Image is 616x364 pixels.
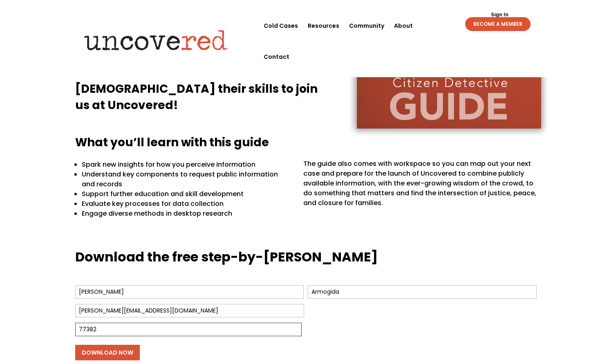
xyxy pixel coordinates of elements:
[486,12,513,17] a: Sign In
[82,189,292,199] p: Support further education and skill development
[349,10,384,41] a: Community
[303,159,536,208] span: The guide also comes with workspace so you can map out your next case and prepare for the launch ...
[75,134,541,154] h4: What you’ll learn with this guide
[75,285,304,299] input: First Name
[82,209,292,219] p: Engage diverse methods in desktop research
[264,41,289,72] a: Contact
[394,10,413,41] a: About
[75,345,140,360] input: Download Now
[75,304,304,317] input: Email
[465,17,531,31] a: BECOME A MEMBER
[82,199,292,209] p: Evaluate key processes for data collection
[82,160,292,170] p: Spark new insights for how you perceive information
[75,323,302,336] input: Zip Code
[264,10,298,41] a: Cold Cases
[308,285,537,299] input: Last Name
[75,248,541,270] h3: Download the free step-by-[PERSON_NAME]
[308,10,339,41] a: Resources
[82,170,292,189] p: Understand key components to request public information and records
[77,24,235,56] img: Uncovered logo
